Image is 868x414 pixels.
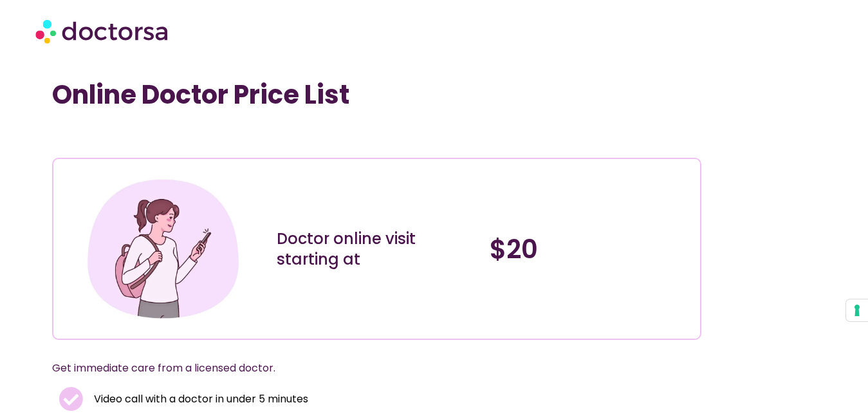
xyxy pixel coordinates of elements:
img: Illustration depicting a young woman in a casual outfit, engaged with her smartphone. She has a p... [83,169,243,329]
h1: Online Doctor Price List [52,79,701,110]
span: Video call with a doctor in under 5 minutes [91,390,308,408]
p: Get immediate care from a licensed doctor. [52,359,670,377]
iframe: Customer reviews powered by Trustpilot [59,129,252,145]
div: Doctor online visit starting at [277,229,477,270]
button: Your consent preferences for tracking technologies [846,299,868,321]
h4: $20 [490,234,690,265]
